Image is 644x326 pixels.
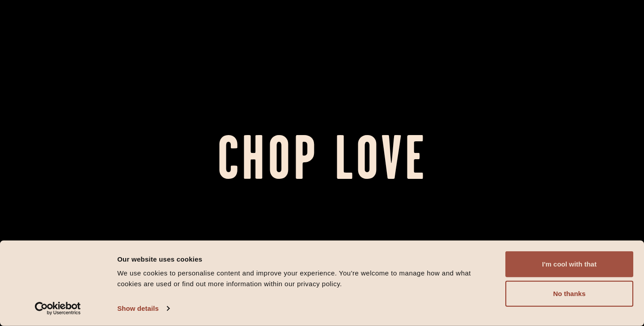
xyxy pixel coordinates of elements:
[117,268,495,289] div: We use cookies to personalise content and improve your experience. You're welcome to manage how a...
[19,302,97,315] a: Usercentrics Cookiebot - opens in a new window
[505,251,633,277] button: I'm cool with that
[505,281,633,307] button: No thanks
[117,254,495,264] div: Our website uses cookies
[117,302,169,315] a: Show details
